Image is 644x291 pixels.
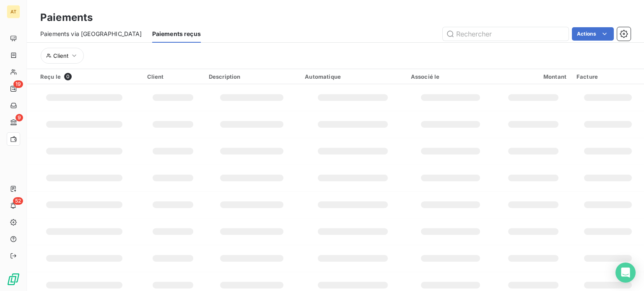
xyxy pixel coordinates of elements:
span: Paiements via [GEOGRAPHIC_DATA] [40,30,142,38]
button: Client [41,48,84,64]
h3: Paiements [40,10,93,25]
div: Reçu le [40,73,137,80]
img: Logo LeanPay [7,273,20,286]
div: Montant [500,73,566,80]
input: Rechercher [443,27,569,41]
div: Associé le [411,73,490,80]
span: 19 [13,80,23,88]
span: 9 [16,114,23,121]
span: Client [53,52,68,59]
span: 52 [13,197,23,205]
div: Open Intercom Messenger [615,263,636,283]
div: Description [209,73,295,80]
span: Paiements reçus [152,30,201,38]
div: Facture [576,73,639,80]
div: Client [147,73,199,80]
button: Actions [572,27,614,41]
span: 0 [64,73,72,80]
div: Automatique [305,73,401,80]
div: AT [7,5,20,18]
